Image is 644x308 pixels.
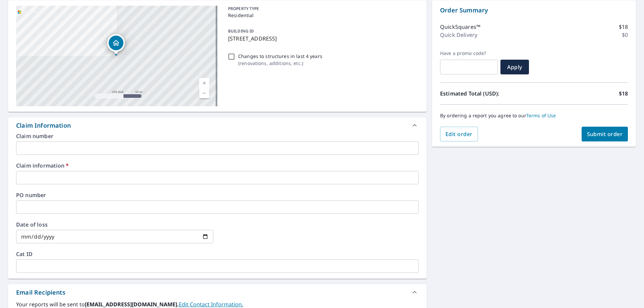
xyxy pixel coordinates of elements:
button: Submit order [582,127,628,141]
p: $18 [619,23,628,31]
div: Email Recipients [16,288,65,297]
div: Dropped pin, building 1, Residential property, 490 Duquesne Dr Pittsburgh, PA 15243 [107,34,125,55]
p: Quick Delivery [440,31,477,39]
div: Claim Information [8,117,427,133]
div: Claim Information [16,121,71,130]
button: Edit order [440,127,478,141]
p: BUILDING ID [228,28,254,34]
label: Date of loss [16,222,213,227]
p: PROPERTY TYPE [228,6,416,12]
p: Estimated Total (USD): [440,89,534,98]
span: Apply [506,63,524,71]
label: PO number [16,192,419,198]
span: Edit order [445,130,473,138]
label: Claim information [16,163,419,168]
p: QuickSquares™ [440,23,480,31]
a: Current Level 17, Zoom Out [199,88,209,98]
label: Claim number [16,133,419,139]
p: [STREET_ADDRESS] [228,35,416,43]
button: Apply [500,60,529,74]
p: Order Summary [440,6,628,15]
b: [EMAIL_ADDRESS][DOMAIN_NAME]. [85,301,179,308]
p: By ordering a report you agree to our [440,113,628,119]
p: ( renovations, additions, etc. ) [238,60,322,67]
p: $0 [622,31,628,39]
p: Residential [228,12,416,19]
div: Email Recipients [8,284,427,300]
p: Changes to structures in last 4 years [238,53,322,60]
a: EditContactInfo [179,301,243,308]
label: Have a promo code? [440,50,498,56]
p: $18 [619,89,628,98]
label: Cat ID [16,251,419,257]
a: Terms of Use [526,112,556,119]
a: Current Level 17, Zoom In [199,78,209,88]
span: Submit order [587,130,623,138]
